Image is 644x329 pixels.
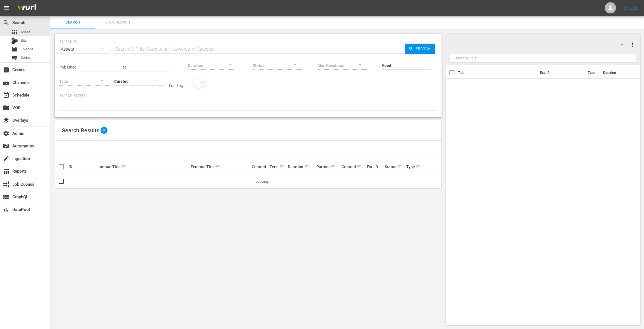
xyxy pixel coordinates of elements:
span: sort [279,164,284,169]
span: Automation [3,143,10,149]
div: Assets [59,41,109,57]
span: Search [54,19,92,26]
span: sort [397,164,402,169]
div: Feed [270,163,286,170]
span: Series [11,55,18,61]
span: GraphQL [3,194,10,200]
span: Asset [21,29,30,35]
p: Search Filters: [59,93,437,98]
th: Title [458,65,536,81]
div: Internal Title [97,163,189,170]
div: Loading.. [169,83,185,88]
div: Bits [11,37,18,44]
span: sort [122,164,127,169]
span: more_vert [629,41,636,48]
span: Episode [21,46,33,52]
div: Created [342,163,365,170]
div: Ext. ID [367,164,383,169]
div: Type [406,163,419,170]
span: Episode [11,46,18,53]
span: Overlays [3,117,10,124]
a: Sign Out [624,6,639,10]
span: sort [331,164,336,169]
span: Admin [3,130,10,137]
span: sort [216,164,221,169]
th: Ext. ID [537,65,585,81]
div: Duration [288,163,315,170]
span: Channels [3,79,10,86]
span: 0 [101,127,108,134]
div: Partner [316,163,340,170]
th: Duration [600,65,633,81]
span: sort [357,164,362,169]
div: Curated [252,164,268,169]
button: more_vert [629,38,636,51]
button: Search [405,44,435,54]
span: Create [3,67,10,73]
span: Loading... [255,179,270,184]
span: Bits [21,38,27,43]
span: Series [21,55,31,60]
span: Asset [11,29,18,36]
span: VOD [3,104,10,111]
span: Job Queues [3,181,10,188]
span: Search [414,44,435,54]
span: Reports [3,168,10,175]
div: ID [69,164,96,169]
span: DataPool [3,206,10,213]
th: Type [584,65,600,81]
span: Bulk Search [99,19,137,26]
span: to [123,65,127,69]
div: External Title [191,163,250,170]
span: Search [3,19,10,26]
span: sort [304,164,309,169]
span: Schedule [3,92,10,98]
span: Published: [59,65,77,69]
span: Ingestion [3,155,10,162]
div: Status [385,163,405,170]
span: sort [416,164,421,169]
img: ans4CAIJ8jUAAAAAAAAAAAAAAAAAAAAAAAAgQb4GAAAAAAAAAAAAAAAAAAAAAAAAJMjXAAAAAAAAAAAAAAAAAAAAAAAAgAT5G... [13,1,40,15]
span: Search Results [62,127,99,134]
span: menu [3,4,10,11]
